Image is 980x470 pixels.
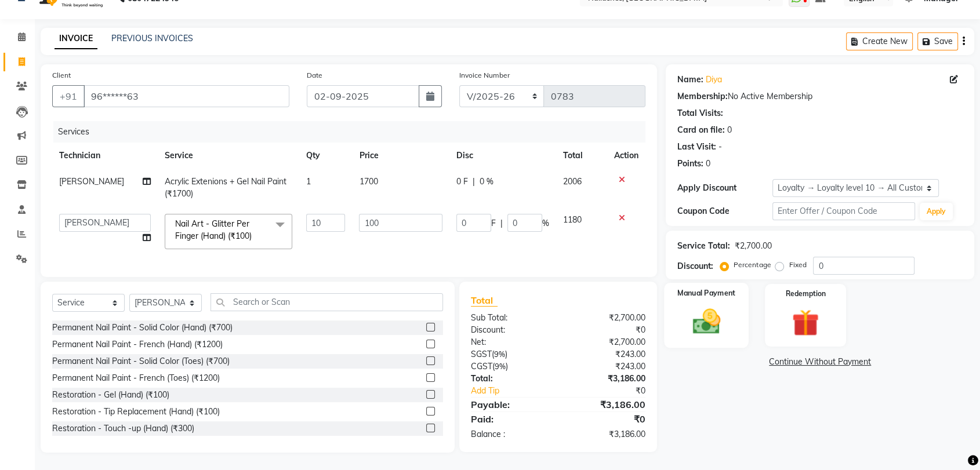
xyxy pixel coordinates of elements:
span: 2006 [563,176,582,187]
span: 0 % [480,176,493,188]
div: Last Visit: [677,141,716,153]
a: Add Tip [462,385,574,397]
img: _cash.svg [684,305,729,338]
div: Restoration - Touch -up (Hand) (₹300) [52,422,194,435]
th: Qty [299,143,352,169]
span: Nail Art - Glitter Per Finger (Hand) (₹100) [175,218,252,241]
a: x [252,231,257,241]
div: Membership: [677,90,728,103]
div: ₹243.00 [558,348,655,360]
div: ₹3,186.00 [558,428,655,440]
input: Search by Name/Mobile/Email/Code [84,85,289,107]
label: Percentage [734,260,771,270]
div: ₹2,700.00 [735,240,771,252]
div: Net: [462,336,558,348]
span: 1 [306,176,311,187]
div: Discount: [677,260,713,272]
div: Permanent Nail Paint - French (Toes) (₹1200) [52,372,220,384]
span: Acrylic Extenions + Gel Nail Paint (₹1700) [165,176,286,199]
div: Sub Total: [462,312,558,324]
label: Client [52,70,71,81]
a: Continue Without Payment [668,356,972,368]
div: Coupon Code [677,205,772,217]
label: Redemption [785,289,825,299]
div: Total Visits: [677,107,723,119]
div: 0 [727,124,732,136]
th: Total [556,143,607,169]
span: SGST [471,349,492,359]
button: Save [917,32,958,50]
div: Permanent Nail Paint - French (Hand) (₹1200) [52,338,223,351]
th: Price [352,143,449,169]
div: Restoration - Tip Replacement (Hand) (₹100) [52,406,220,418]
span: 1700 [359,176,378,187]
th: Action [607,143,645,169]
div: ₹0 [558,412,655,426]
label: Date [307,70,322,81]
span: % [542,217,549,229]
a: PREVIOUS INVOICES [111,33,193,43]
div: - [718,141,722,153]
div: ₹0 [558,324,655,336]
div: ₹3,186.00 [558,373,655,385]
div: ₹2,700.00 [558,336,655,348]
span: 9% [495,362,506,371]
div: ₹3,186.00 [558,398,655,411]
span: 9% [494,349,505,359]
div: ( ) [462,360,558,373]
div: Payable: [462,398,558,411]
span: CGST [471,361,492,371]
label: Manual Payment [678,287,736,298]
div: Total: [462,373,558,385]
div: Points: [677,158,703,170]
div: Restoration - Gel (Hand) (₹100) [52,389,169,401]
th: Service [158,143,299,169]
span: | [473,176,475,188]
input: Search or Scan [210,293,443,311]
span: Total [471,294,498,307]
div: Card on file: [677,124,725,136]
span: F [491,217,496,229]
a: Diya [706,74,722,86]
div: Permanent Nail Paint - Solid Color (Hand) (₹700) [52,322,233,334]
span: [PERSON_NAME] [59,176,124,187]
div: Apply Discount [677,182,772,194]
label: Fixed [789,260,806,270]
div: Discount: [462,324,558,336]
div: No Active Membership [677,90,963,103]
div: ₹0 [574,385,654,397]
span: | [500,217,503,229]
div: ( ) [462,348,558,360]
button: Apply [920,203,953,220]
div: Paid: [462,412,558,426]
img: _gift.svg [783,306,827,340]
div: Balance : [462,428,558,440]
label: Invoice Number [459,70,510,81]
span: 1180 [563,214,582,225]
div: Name: [677,74,703,86]
div: 0 [706,158,710,170]
button: +91 [52,85,85,107]
div: Permanent Nail Paint - Solid Color (Toes) (₹700) [52,355,230,367]
div: Services [53,121,654,143]
input: Enter Offer / Coupon Code [772,202,915,220]
th: Technician [52,143,158,169]
div: Service Total: [677,240,730,252]
div: ₹243.00 [558,360,655,373]
span: 0 F [456,176,468,188]
div: ₹2,700.00 [558,312,655,324]
th: Disc [449,143,556,169]
a: INVOICE [55,28,97,49]
button: Create New [846,32,913,50]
